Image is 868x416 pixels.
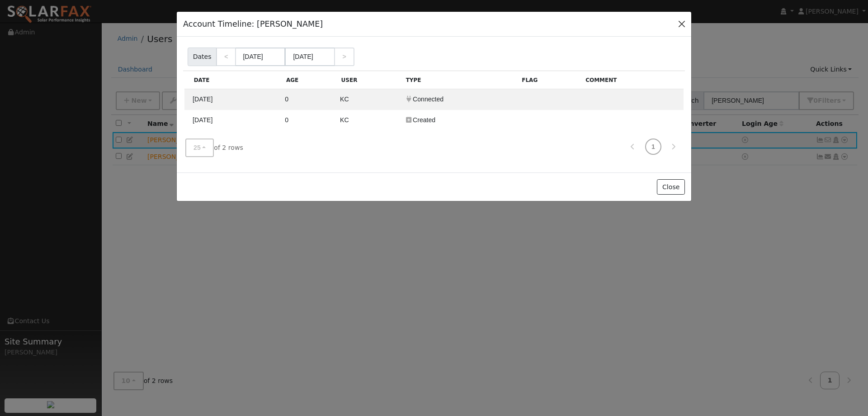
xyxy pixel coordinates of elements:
div: User [336,71,401,89]
a: > [334,48,354,66]
span: Dates [188,48,217,66]
div: Comment [581,71,684,89]
span: of 2 rows [185,139,243,157]
td: Kelsey Commerford [336,110,401,130]
span: 25 [193,144,201,151]
td: 10/01/2025 3:09 PM [184,110,281,130]
div: Age [281,71,336,89]
td: Account Created [401,110,517,130]
a: < [216,48,236,66]
div: Flag [517,71,581,89]
button: 25 [185,139,214,157]
button: Close [657,179,684,195]
td: 0 [281,89,336,110]
div: Date [189,71,281,89]
td: Utility Connected to PG&E [401,89,517,110]
td: 10/01/2025 3:11 PM [184,89,281,110]
td: 0 [281,110,336,130]
div: Type [401,71,517,89]
h5: Account Timeline: [PERSON_NAME] [183,18,323,30]
td: Kelsey Commerford [336,89,401,110]
a: 1 [645,139,661,155]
